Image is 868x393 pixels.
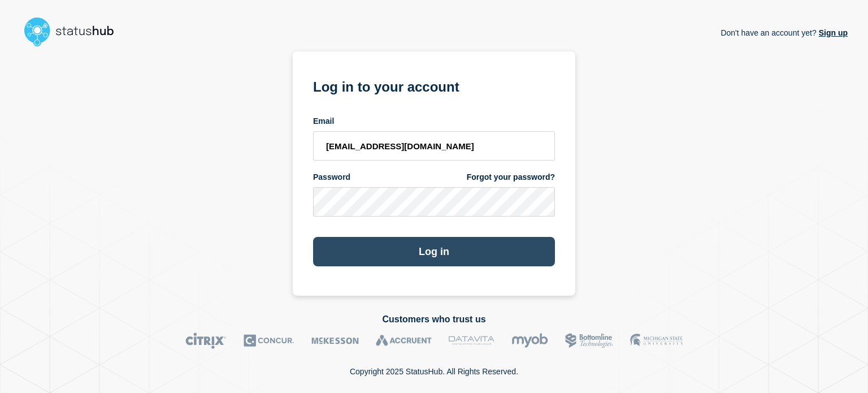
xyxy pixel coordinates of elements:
[467,172,555,183] a: Forgot your password?
[350,367,518,376] p: Copyright 2025 StatusHub. All Rights Reserved.
[449,332,494,349] img: DataVita logo
[20,14,128,50] img: StatusHub logo
[630,332,683,349] img: MSU logo
[311,332,359,349] img: McKesson logo
[185,332,227,349] img: Citrix logo
[313,187,555,217] input: password input
[313,116,334,127] span: Email
[376,332,432,349] img: Accruent logo
[313,75,555,96] h1: Log in to your account
[817,28,848,37] a: Sign up
[313,237,555,266] button: Log in
[244,332,294,349] img: Concur logo
[20,314,848,325] h2: Customers who trust us
[511,332,548,349] img: myob logo
[565,332,613,349] img: Bottomline logo
[313,131,555,161] input: email input
[313,172,350,183] span: Password
[721,19,848,46] p: Don't have an account yet?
